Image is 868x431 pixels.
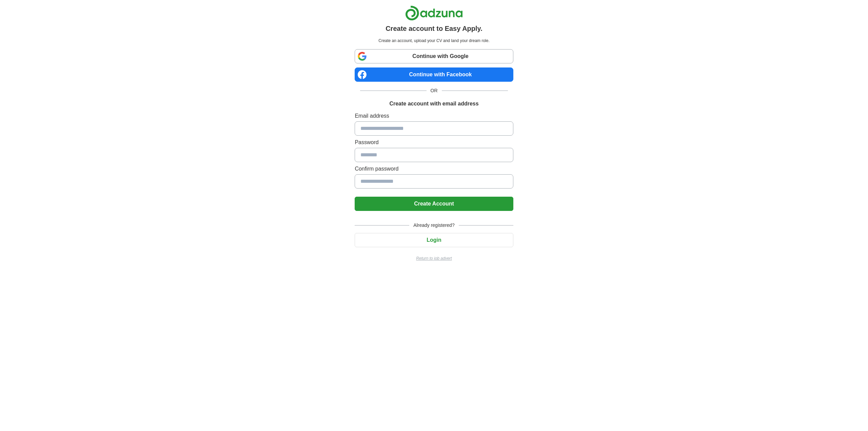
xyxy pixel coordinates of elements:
a: Continue with Facebook [355,67,513,82]
span: Already registered? [409,222,458,229]
p: Create an account, upload your CV and land your dream role. [356,38,512,44]
label: Confirm password [355,165,513,173]
img: Adzuna logo [405,5,463,21]
a: Return to job advert [355,255,513,261]
label: Email address [355,112,513,120]
h1: Create account with email address [389,100,478,108]
h1: Create account to Easy Apply. [386,23,482,34]
button: Create Account [355,197,513,211]
span: OR [427,87,442,94]
label: Password [355,138,513,146]
button: Login [355,233,513,247]
a: Continue with Google [355,49,513,63]
a: Login [355,237,513,243]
